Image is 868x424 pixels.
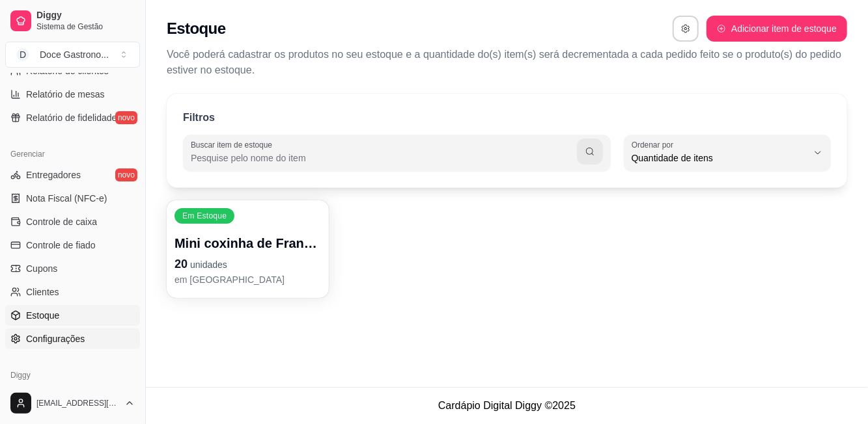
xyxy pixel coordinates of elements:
p: Filtros [183,110,215,126]
span: Nota Fiscal (NFC-e) [26,192,107,205]
span: Controle de fiado [26,239,96,252]
p: em [GEOGRAPHIC_DATA] [175,273,321,286]
footer: Cardápio Digital Diggy © 2025 [146,387,868,424]
a: Cupons [5,258,140,279]
a: Configurações [5,328,140,349]
p: 20 [175,255,321,273]
span: D [16,48,29,61]
span: [EMAIL_ADDRESS][DOMAIN_NAME] [36,398,119,408]
span: Diggy [36,10,135,21]
p: Mini coxinha de Frango e Catupiry [175,234,321,252]
div: Gerenciar [5,144,140,165]
a: Relatório de mesas [5,84,140,105]
span: Sistema de Gestão [36,21,135,32]
div: Diggy [5,365,140,386]
span: Estoque [26,309,59,322]
span: Configurações [26,332,85,345]
a: Nota Fiscal (NFC-e) [5,188,140,209]
button: Em EstoqueMini coxinha de Frango e Catupiry20unidadesem [GEOGRAPHIC_DATA] [167,200,329,298]
span: Relatório de mesas [26,88,105,101]
button: [EMAIL_ADDRESS][DOMAIN_NAME] [5,388,140,419]
span: Clientes [26,285,59,298]
label: Buscar item de estoque [191,139,277,150]
a: Entregadoresnovo [5,165,140,185]
a: Relatório de fidelidadenovo [5,107,140,128]
a: Clientes [5,282,140,302]
span: Quantidade de itens [632,152,807,165]
span: Entregadores [26,168,81,181]
a: Estoque [5,305,140,326]
p: Em Estoque [182,211,227,221]
div: Doce Gastrono ... [40,48,109,61]
p: Você poderá cadastrar os produtos no seu estoque e a quantidade do(s) item(s) será decrementada a... [167,47,847,78]
a: DiggySistema de Gestão [5,5,140,36]
a: Controle de fiado [5,235,140,256]
span: Relatório de fidelidade [26,111,117,124]
a: Controle de caixa [5,211,140,232]
button: Ordenar porQuantidade de itens [624,135,831,171]
input: Buscar item de estoque [191,152,577,165]
span: Cupons [26,262,57,275]
h2: Estoque [167,18,225,39]
label: Ordenar por [632,139,678,150]
span: unidades [190,259,227,270]
button: Select a team [5,42,140,68]
span: Controle de caixa [26,215,97,228]
button: Adicionar item de estoque [707,16,847,42]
